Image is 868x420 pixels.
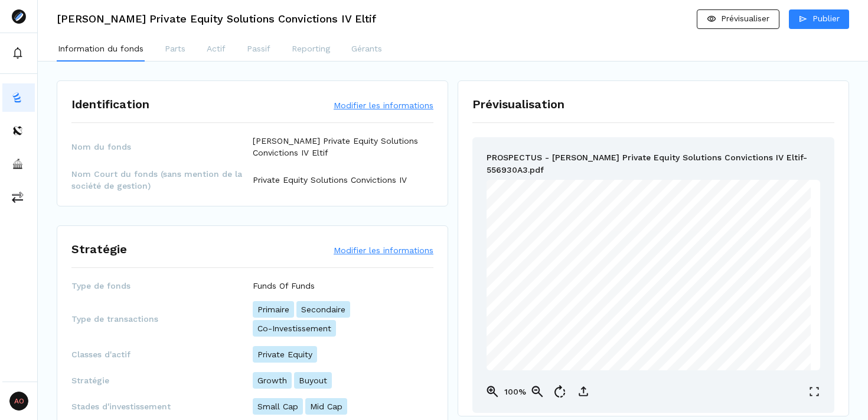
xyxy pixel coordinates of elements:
span: Classes d'actif [71,348,253,360]
button: Publier [789,9,849,29]
button: Gérants [350,38,383,62]
span: [PERSON_NAME] Private Equity Solutions SICAV [536,316,749,325]
p: Parts [165,43,185,55]
span: Commission de Surveillance du Secteur Financier [492,215,576,218]
span: AO [9,392,28,411]
span: Type de fonds [71,280,253,292]
p: Mid Cap [305,398,347,415]
p: 100% [503,386,527,398]
button: Reporting [291,38,331,62]
button: funds [2,83,35,112]
p: Funds Of Funds [253,280,315,292]
p: Private Equity Solutions Convictions IV [253,174,407,186]
button: Prévisualiser [697,9,779,29]
span: d'argument de publicité [492,206,531,210]
p: Actif [207,43,226,55]
button: Modifier les informations [334,99,433,111]
button: Parts [164,38,187,62]
span: VISA 2025/179047-14765-0-PC [492,198,546,201]
span: Stades d'investissement [71,400,253,412]
button: distributors [2,117,35,145]
p: Buyout [294,372,332,389]
p: PROSPECTUS - [PERSON_NAME] Private Equity Solutions Convictions IV Eltif-556930A3.pdf [487,151,820,166]
p: Prévisualiser [721,12,769,25]
p: [PERSON_NAME] Private Equity Solutions Convictions IV Eltif [253,135,434,159]
p: Secondaire [296,301,350,318]
span: Nom du fonds [71,141,253,153]
p: Growth [253,372,292,389]
button: commissions [2,183,35,211]
p: Information du fonds [58,43,143,55]
h1: Identification [71,95,149,113]
span: L'apposition du visa ne peut en aucun cas servir [492,202,573,205]
button: Actif [205,38,227,62]
p: Passif [247,43,270,55]
img: funds [12,92,24,104]
button: Information du fonds [57,38,145,62]
h1: Stratégie [71,240,127,258]
h1: Prévisualisation [472,95,834,113]
p: Publier [812,12,840,25]
img: distributors [12,125,24,137]
p: Private Equity [253,346,317,363]
img: commissions [12,191,24,203]
span: [GEOGRAPHIC_DATA], [GEOGRAPHIC_DATA] [DATE] [492,211,586,214]
button: Passif [246,38,272,62]
p: Reporting [292,43,330,55]
button: asset-managers [2,150,35,178]
img: asset-managers [12,158,24,170]
button: Modifier les informations [334,244,433,256]
span: Nom Court du fonds (sans mention de la société de gestion) [71,168,253,192]
span: Prospectus [629,357,668,365]
h3: [PERSON_NAME] Private Equity Solutions Convictions IV Eltif [57,14,376,24]
p: Co-Investissement [253,320,336,337]
p: Gérants [351,43,382,55]
p: Small Cap [253,398,303,415]
p: Primaire [253,301,294,318]
span: Type de transactions [71,313,253,325]
span: Stratégie [71,374,253,386]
